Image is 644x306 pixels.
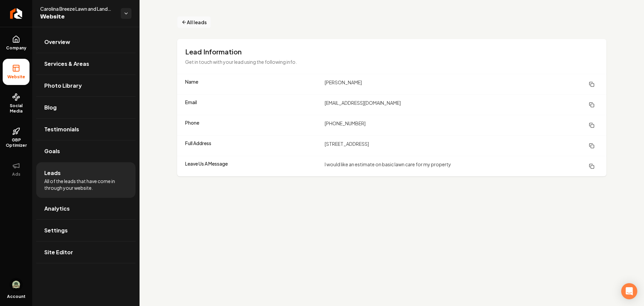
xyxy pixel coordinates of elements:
[44,226,68,234] span: Settings
[9,278,23,291] button: Open user button
[44,38,70,46] span: Overview
[36,220,136,241] a: Settings
[185,160,319,172] dt: Leave Us A Message
[3,103,30,114] span: Social Media
[44,125,79,133] span: Testimonials
[44,147,60,155] span: Goals
[44,178,127,191] span: All of the leads that have come in through your website.
[36,53,136,75] a: Services & Areas
[325,99,598,111] dd: [EMAIL_ADDRESS][DOMAIN_NAME]
[3,88,30,119] a: Social Media
[36,198,136,219] a: Analytics
[9,278,23,291] img: Tyler Petty
[185,78,319,90] dt: Name
[44,103,57,112] span: Blog
[3,156,30,182] button: Ads
[187,19,207,26] span: All leads
[44,82,82,90] span: Photo Library
[185,99,319,111] dt: Email
[36,31,136,53] a: Overview
[36,75,136,96] a: Photo Library
[325,78,598,90] dd: [PERSON_NAME]
[5,74,28,80] span: Website
[10,8,22,19] img: Rebolt Logo
[40,5,115,12] span: Carolina Breeze Lawn and Landscape LLC
[44,248,73,256] span: Site Editor
[621,283,637,299] div: Open Intercom Messenger
[44,60,89,68] span: Services & Areas
[44,205,70,213] span: Analytics
[177,16,211,28] button: All leads
[185,58,411,66] p: Get in touch with your lead using the following info.
[185,119,319,131] dt: Phone
[3,45,29,51] span: Company
[7,294,25,299] span: Account
[9,172,23,177] span: Ads
[185,140,319,152] dt: Full Address
[36,242,136,263] a: Site Editor
[3,122,30,154] a: GBP Optimizer
[44,169,61,177] span: Leads
[185,47,598,56] h3: Lead Information
[40,12,115,21] span: Website
[3,137,30,148] span: GBP Optimizer
[36,140,136,162] a: Goals
[325,119,598,131] dd: [PHONE_NUMBER]
[325,140,598,152] dd: [STREET_ADDRESS]
[325,160,598,172] dd: I would like an estimate on basic lawn care for my property
[3,30,30,56] a: Company
[36,97,136,118] a: Blog
[36,119,136,140] a: Testimonials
